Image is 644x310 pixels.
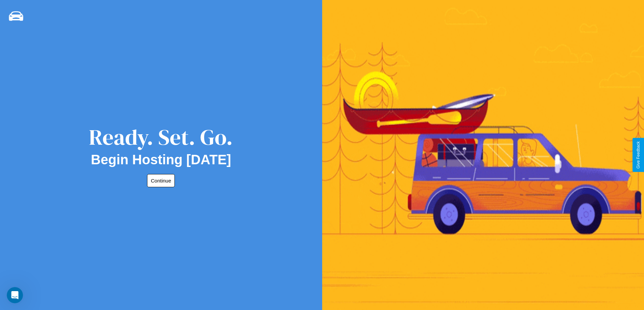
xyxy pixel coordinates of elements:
[89,122,233,152] div: Ready. Set. Go.
[7,287,23,303] iframe: Intercom live chat
[147,174,175,187] button: Continue
[91,152,231,167] h2: Begin Hosting [DATE]
[636,141,641,169] div: Give Feedback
